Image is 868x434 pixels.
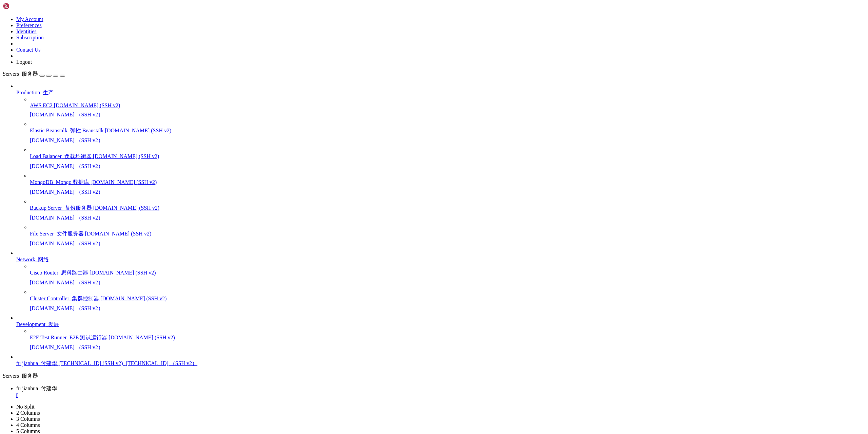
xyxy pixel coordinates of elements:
[3,71,38,77] span: Servers
[30,189,103,195] font: [DOMAIN_NAME] （SSH v2）
[30,305,103,311] font: [DOMAIN_NAME] （SSH v2）
[16,47,41,53] a: Contact Us
[30,128,171,143] span: [DOMAIN_NAME] (SSH v2)
[16,392,865,398] a: 
[30,205,92,211] span: Backup Server
[48,321,59,327] font: 发展
[70,128,104,133] font: 弹性 Beanstalk
[30,289,865,315] li: Cluster Controller 集群控制器 [DOMAIN_NAME] (SSH v2)[DOMAIN_NAME] （SSH v2）
[16,416,40,422] a: 3 Columns
[16,385,865,398] a: fu jianhua
[41,385,57,391] font: 付建华
[16,404,35,410] a: No Split
[30,205,159,221] span: [DOMAIN_NAME] (SSH v2)
[16,321,59,327] span: Development
[30,163,103,169] font: [DOMAIN_NAME] （SSH v2）
[30,231,151,246] span: [DOMAIN_NAME] (SSH v2)
[30,335,175,350] span: [DOMAIN_NAME] (SSH v2)
[30,334,865,354] a: E2E Test Runner E2E 测试运行器 [DOMAIN_NAME] (SSH v2)[DOMAIN_NAME] （SSH v2）
[16,422,40,428] a: 4 Columns
[65,205,92,211] font: 备份服务器
[30,270,88,276] span: Cisco Router
[30,127,865,147] a: Elastic Beanstalk 弹性 Beanstalk [DOMAIN_NAME] (SSH v2)[DOMAIN_NAME] （SSH v2）
[16,257,49,262] span: Network
[30,215,103,221] font: [DOMAIN_NAME] （SSH v2）
[30,231,84,237] span: File Server
[3,3,42,10] img: Shellngn
[16,22,42,28] a: Preferences
[30,173,865,199] li: MongoDB Mongo 数据库 [DOMAIN_NAME] (SSH v2)[DOMAIN_NAME] （SSH v2）
[30,137,103,143] font: [DOMAIN_NAME] （SSH v2）
[30,128,104,133] span: Elastic Beanstalk
[30,147,865,173] li: Load Balancer 负载均衡器 [DOMAIN_NAME] (SSH v2)[DOMAIN_NAME] （SSH v2）
[30,241,103,246] font: [DOMAIN_NAME] （SSH v2）
[30,179,157,195] span: [DOMAIN_NAME] (SSH v2)
[16,360,865,367] a: fu jianhua 付建华 [TECHNICAL_ID] (SSH v2) [TECHNICAL_ID] （SSH v2）
[16,354,865,367] li: fu jianhua 付建华 [TECHNICAL_ID] (SSH v2) [TECHNICAL_ID] （SSH v2）
[70,335,107,340] font: E2E 测试运行器
[16,256,865,263] a: Network 网络
[30,121,865,147] li: Elastic Beanstalk 弹性 Beanstalk [DOMAIN_NAME] (SSH v2)[DOMAIN_NAME] （SSH v2）
[56,179,89,185] font: Mongo 数据库
[16,16,43,22] a: My Account
[126,360,198,366] font: [TECHNICAL_ID] （SSH v2）
[3,8,5,14] div: (0, 1)
[16,410,40,416] a: 2 Columns
[30,335,107,340] span: E2E Test Runner
[16,89,865,96] a: Production 生产
[16,385,57,391] span: fu jianhua
[64,153,92,159] font: 负载均衡器
[30,199,865,224] li: Backup Server 备份服务器 [DOMAIN_NAME] (SSH v2)[DOMAIN_NAME] （SSH v2）
[30,153,92,159] span: Load Balancer
[30,153,159,169] span: [DOMAIN_NAME] (SSH v2)
[30,96,865,121] li: AWS EC2 [DOMAIN_NAME] (SSH v2)[DOMAIN_NAME] （SSH v2）
[30,230,865,250] a: File Server 文件服务器 [DOMAIN_NAME] (SSH v2)[DOMAIN_NAME] （SSH v2）
[30,224,865,250] li: File Server 文件服务器 [DOMAIN_NAME] (SSH v2)[DOMAIN_NAME] （SSH v2）
[30,295,865,315] a: Cluster Controller 集群控制器 [DOMAIN_NAME] (SSH v2)[DOMAIN_NAME] （SSH v2）
[16,59,32,65] a: Logout
[16,360,57,366] span: fu jianhua
[57,231,84,237] font: 文件服务器
[16,321,865,328] a: Development 发展
[22,71,38,77] font: 服务器
[30,102,53,108] span: AWS EC2
[30,280,103,285] font: [DOMAIN_NAME] （SSH v2）
[30,270,156,285] span: [DOMAIN_NAME] (SSH v2)
[38,257,49,262] font: 网络
[30,296,167,311] span: [DOMAIN_NAME] (SSH v2)
[41,360,57,366] font: 付建华
[16,428,40,434] a: 5 Columns
[30,179,89,185] span: MongoDB
[30,153,865,173] a: Load Balancer 负载均衡器 [DOMAIN_NAME] (SSH v2)[DOMAIN_NAME] （SSH v2）
[58,360,197,366] span: [TECHNICAL_ID] (SSH v2)
[30,102,120,117] span: [DOMAIN_NAME] (SSH v2)
[61,270,88,276] font: 思科路由器
[30,263,865,289] li: Cisco Router 思科路由器 [DOMAIN_NAME] (SSH v2)[DOMAIN_NAME] （SSH v2）
[43,90,54,95] font: 生产
[16,35,44,40] a: Subscription
[30,328,865,354] li: E2E Test Runner E2E 测试运行器 [DOMAIN_NAME] (SSH v2)[DOMAIN_NAME] （SSH v2）
[30,296,99,301] span: Cluster Controller
[16,90,54,95] span: Production
[30,269,865,289] a: Cisco Router 思科路由器 [DOMAIN_NAME] (SSH v2)[DOMAIN_NAME] （SSH v2）
[30,102,865,121] a: AWS EC2 [DOMAIN_NAME] (SSH v2)[DOMAIN_NAME] （SSH v2）
[72,296,99,301] font: 集群控制器
[3,373,865,380] div: Servers
[16,29,37,34] a: Identities
[30,179,865,199] a: MongoDB Mongo 数据库 [DOMAIN_NAME] (SSH v2)[DOMAIN_NAME] （SSH v2）
[30,344,103,350] font: [DOMAIN_NAME] （SSH v2）
[22,373,38,379] font: 服务器
[30,112,103,117] font: [DOMAIN_NAME] （SSH v2）
[16,250,865,315] li: Network 网络
[3,71,65,77] a: Servers
[30,205,865,224] a: Backup Server 备份服务器 [DOMAIN_NAME] (SSH v2)[DOMAIN_NAME] （SSH v2）
[16,83,865,250] li: Production 生产
[3,3,780,8] x-row: Connecting [TECHNICAL_ID]...
[16,315,865,354] li: Development 发展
